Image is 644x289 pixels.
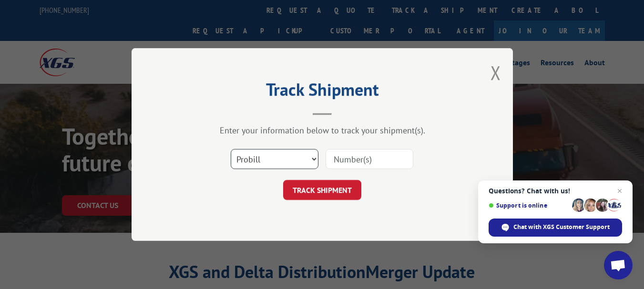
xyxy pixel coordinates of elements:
div: Enter your information below to track your shipment(s). [179,125,465,136]
span: Chat with XGS Customer Support [513,223,610,231]
span: Questions? Chat with us! [489,187,622,195]
input: Number(s) [326,149,413,169]
div: Open chat [604,251,633,279]
div: Chat with XGS Customer Support [489,219,622,237]
span: Close chat [614,185,625,197]
h2: Track Shipment [179,83,465,101]
span: Support is online [489,202,569,209]
button: Close modal [491,60,501,85]
button: TRACK SHIPMENT [283,180,361,200]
